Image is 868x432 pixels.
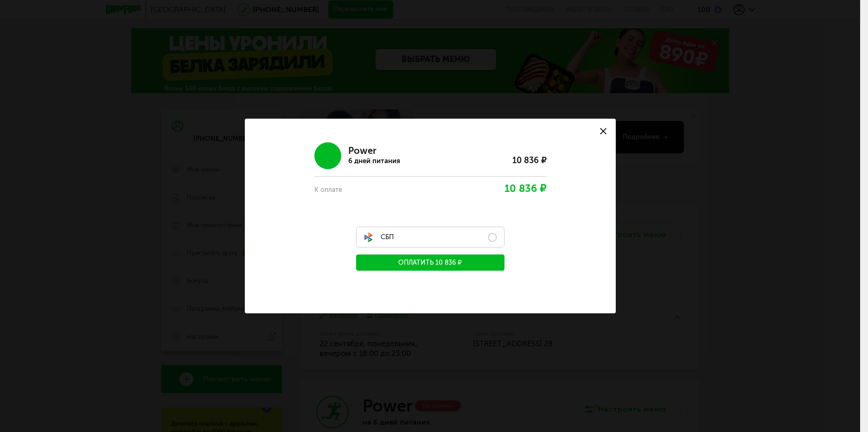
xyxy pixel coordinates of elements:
[477,142,546,169] div: 10 836 ₽
[348,156,400,166] div: 6 дней питания
[504,182,546,195] span: 10 836 ₽
[356,254,504,271] button: Оплатить 10 836 ₽
[314,185,384,195] div: К оплате
[364,232,394,242] span: СБП
[348,146,400,156] div: Power
[364,232,374,242] img: sbp-pay.a0b1cb1.svg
